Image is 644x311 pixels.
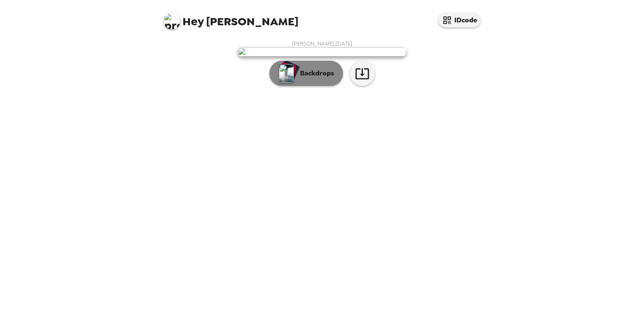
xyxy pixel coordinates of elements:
[296,68,334,78] p: Backdrops
[269,61,343,86] button: Backdrops
[164,13,180,29] img: profile pic
[438,13,480,27] button: IDcode
[182,14,204,29] span: Hey
[164,8,298,27] span: [PERSON_NAME]
[292,40,352,47] span: [PERSON_NAME] , [DATE]
[238,47,406,56] img: user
